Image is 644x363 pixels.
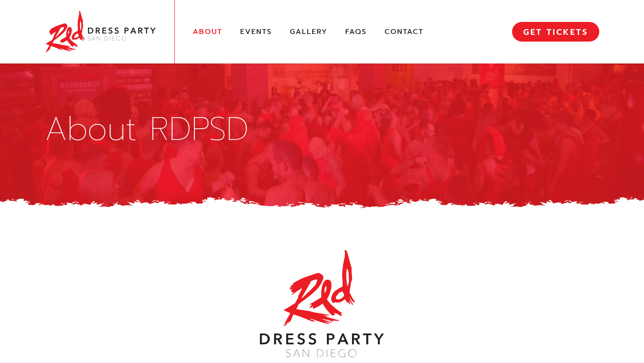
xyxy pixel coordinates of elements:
[45,113,599,145] h1: About RDPSD
[240,27,272,37] a: Events
[385,27,424,37] a: Contact
[193,27,222,37] a: About
[45,9,157,55] img: Red Dress Party San Diego
[290,27,327,37] a: Gallery
[345,27,367,37] a: FAQs
[512,22,599,42] a: GET TICKETS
